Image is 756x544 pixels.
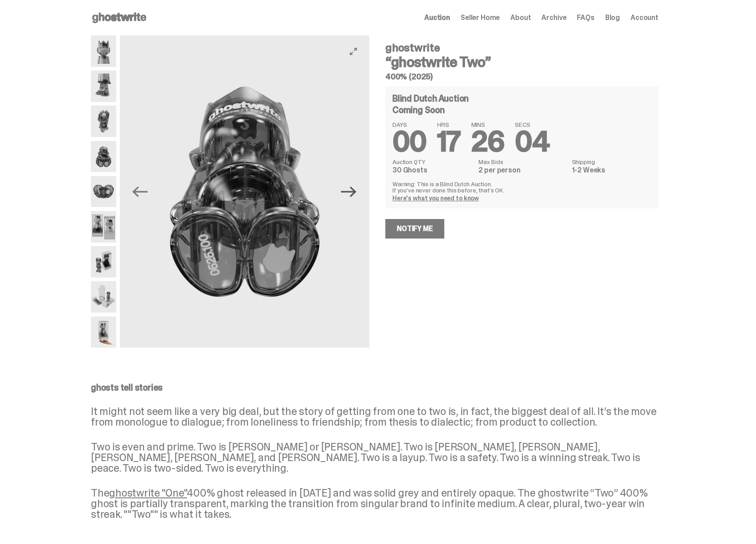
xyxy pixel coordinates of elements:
[385,73,658,81] h5: 400% (2025)
[91,406,658,427] p: It might not seem like a very big deal, but the story of getting from one to two is, in fact, the...
[91,35,116,67] img: ghostwrite_Two_Media_1.png
[91,211,116,243] img: ghostwrite_Two_Media_10.png
[91,317,116,348] img: ghostwrite_Two_Media_14.png
[541,14,566,21] a: Archive
[392,159,473,165] dt: Auction QTY
[392,121,427,128] span: DAYS
[577,14,594,21] a: FAQs
[339,182,359,201] button: Next
[392,194,479,202] a: Here's what you need to know
[109,486,187,500] a: ghostwrite "One"
[91,488,658,520] p: The 400% ghost released in [DATE] and was solid grey and entirely opaque. The ghostwrite “Two” 40...
[91,70,116,102] img: ghostwrite_Two_Media_3.png
[515,121,549,128] span: SECS
[385,219,444,239] a: Notify Me
[91,281,116,313] img: ghostwrite_Two_Media_13.png
[572,167,651,174] dd: 1-2 Weeks
[91,383,658,392] p: ghosts tell stories
[91,106,116,137] img: ghostwrite_Two_Media_5.png
[572,159,651,165] dt: Shipping
[631,14,658,21] a: Account
[385,43,658,53] h4: ghostwrite
[91,176,116,207] img: ghostwrite_Two_Media_8.png
[392,181,651,193] p: Warning: This is a Blind Dutch Auction. If you’ve never done this before, that’s OK.
[392,94,469,103] h4: Blind Dutch Auction
[471,121,505,128] span: MINS
[348,46,359,57] button: View full-screen
[392,167,473,174] dd: 30 Ghosts
[510,14,531,21] a: About
[424,14,450,21] a: Auction
[471,123,505,160] span: 26
[461,14,500,21] a: Seller Home
[515,123,549,160] span: 04
[392,123,427,160] span: 00
[385,55,658,69] h3: “ghostwrite Two”
[91,141,116,172] img: ghostwrite_Two_Media_6.png
[91,246,116,278] img: ghostwrite_Two_Media_11.png
[392,106,651,114] div: Coming Soon
[91,442,658,474] p: Two is even and prime. Two is [PERSON_NAME] or [PERSON_NAME]. Two is [PERSON_NAME], [PERSON_NAME]...
[437,121,461,128] span: HRS
[120,35,369,348] img: ghostwrite_Two_Media_6.png
[130,182,150,201] button: Previous
[437,123,461,160] span: 17
[605,14,620,21] a: Blog
[478,167,566,174] dd: 2 per person
[478,159,566,165] dt: Max Bids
